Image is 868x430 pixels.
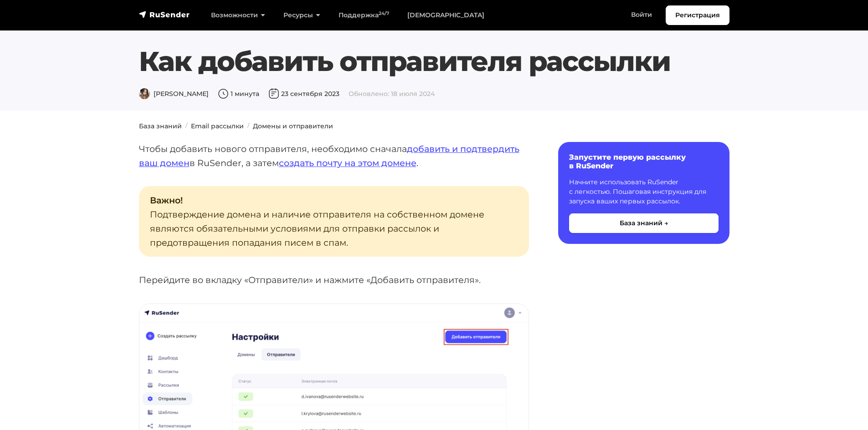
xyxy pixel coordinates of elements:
[329,6,398,25] a: Поддержка24/7
[666,5,729,25] a: Регистрация
[569,213,719,233] button: База знаний →
[398,6,493,25] a: [DEMOGRAPHIC_DATA]
[569,153,719,170] h6: Запустите первую рассылку в RuSender
[218,90,259,98] span: 1 минута
[622,5,661,24] a: Войти
[202,6,274,25] a: Возможности
[558,142,729,244] a: Запустите первую рассылку в RuSender Начните использовать RuSender с легкостью. Пошаговая инструк...
[139,142,529,170] p: Чтобы добавить нового отправителя, необходимо сначала в RuSender, а затем .
[218,88,229,99] img: Время чтения
[191,122,244,130] a: Email рассылки
[134,121,735,131] nav: breadcrumb
[569,177,719,206] p: Начните использовать RuSender с легкостью. Пошаговая инструкция для запуска ваших первых рассылок.
[253,122,333,130] a: Домены и отправители
[379,10,389,16] sup: 24/7
[279,157,416,168] a: создать почту на этом домене
[150,195,183,206] strong: Важно!
[139,122,182,130] a: База знаний
[268,88,279,99] img: Дата публикации
[139,90,209,98] span: [PERSON_NAME]
[139,143,519,168] a: добавить и подтвердить ваш домен
[268,90,339,98] span: 23 сентября 2023
[139,45,729,78] h1: Как добавить отправителя рассылки
[274,6,329,25] a: Ресурсы
[139,10,190,19] img: RuSender
[139,273,529,287] p: Перейдите во вкладку «Отправители» и нажмите «Добавить отправителя».
[139,186,529,257] p: Подтверждение домена и наличие отправителя на собственном домене являются обязательными условиями...
[349,90,435,98] span: Обновлено: 18 июля 2024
